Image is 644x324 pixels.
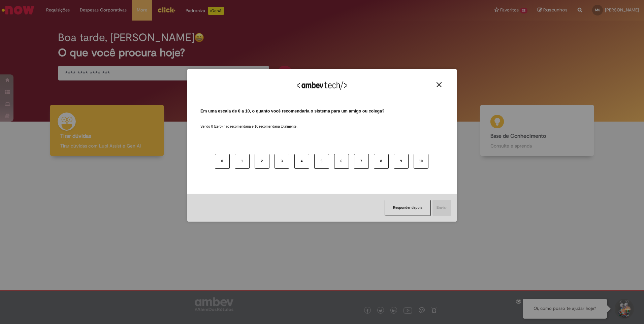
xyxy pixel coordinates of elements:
[334,154,349,169] button: 6
[434,82,444,88] button: Close
[200,116,297,129] label: Sendo 0 (zero) não recomendaria e 10 recomendaria totalmente.
[414,154,428,169] button: 10
[200,108,385,115] label: Em uma escala de 0 a 10, o quanto você recomendaria o sistema para um amigo ou colega?
[255,154,269,169] button: 2
[437,82,442,87] img: Close
[354,154,369,169] button: 7
[235,154,250,169] button: 1
[374,154,389,169] button: 8
[294,154,309,169] button: 4
[215,154,230,169] button: 0
[297,81,347,90] img: Logo Ambevtech
[275,154,289,169] button: 3
[314,154,329,169] button: 5
[385,200,431,216] button: Responder depois
[394,154,409,169] button: 9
